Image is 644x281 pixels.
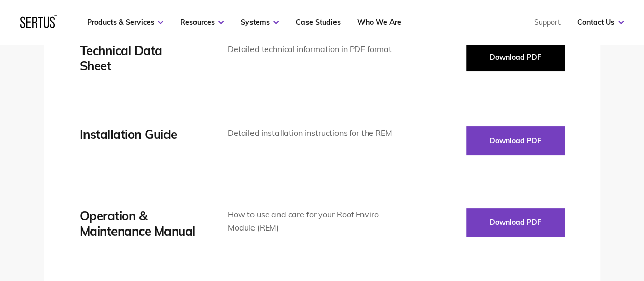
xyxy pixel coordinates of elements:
[296,18,341,27] a: Case Studies
[87,18,163,27] a: Products & Services
[577,18,624,27] a: Contact Us
[241,18,279,27] a: Systems
[228,43,396,56] div: Detailed technical information in PDF format
[534,18,561,27] a: Support
[80,43,197,73] div: Technical Data Sheet
[357,18,401,27] a: Who We Are
[466,208,565,237] button: Download PDF
[228,126,396,140] div: Detailed installation instructions for the REM
[180,18,224,27] a: Resources
[593,232,644,281] iframe: Chat Widget
[466,43,565,71] button: Download PDF
[80,126,197,142] div: Installation Guide
[228,208,396,234] div: How to use and care for your Roof Enviro Module (REM)
[80,208,197,239] div: Operation & Maintenance Manual
[466,126,565,155] button: Download PDF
